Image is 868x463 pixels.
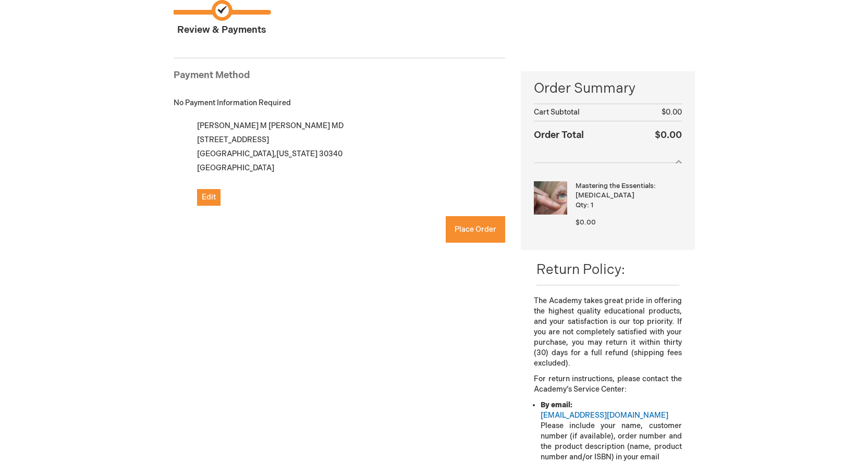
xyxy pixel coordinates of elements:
[662,108,682,117] span: $0.00
[534,181,567,215] img: Mastering the Essentials: Oculoplastics
[174,98,291,107] span: No Payment Information Required
[534,79,681,104] span: Order Summary
[446,216,505,243] button: Place Order
[655,130,682,141] span: $0.00
[591,201,593,209] span: 1
[534,296,681,369] p: The Academy takes great pride in offering the highest quality educational products, and your sati...
[197,189,221,206] button: Edit
[576,201,587,209] span: Qty
[541,401,572,409] strong: By email:
[541,411,668,420] a: [EMAIL_ADDRESS][DOMAIN_NAME]
[202,193,216,202] span: Edit
[534,374,681,395] p: For return instructions, please contact the Academy’s Service Center:
[541,400,681,462] li: Please include your name, customer number (if available), order number and the product descriptio...
[276,149,317,158] span: [US_STATE]
[185,119,506,206] div: [PERSON_NAME] M [PERSON_NAME] MD [STREET_ADDRESS] [GEOGRAPHIC_DATA] , 30340 [GEOGRAPHIC_DATA]
[174,228,332,269] iframe: reCAPTCHA
[576,181,679,201] strong: Mastering the Essentials: [MEDICAL_DATA]
[455,225,496,234] span: Place Order
[576,218,596,227] span: $0.00
[536,262,625,278] span: Return Policy:
[534,104,632,121] th: Cart Subtotal
[174,69,506,87] div: Payment Method
[534,127,584,142] strong: Order Total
